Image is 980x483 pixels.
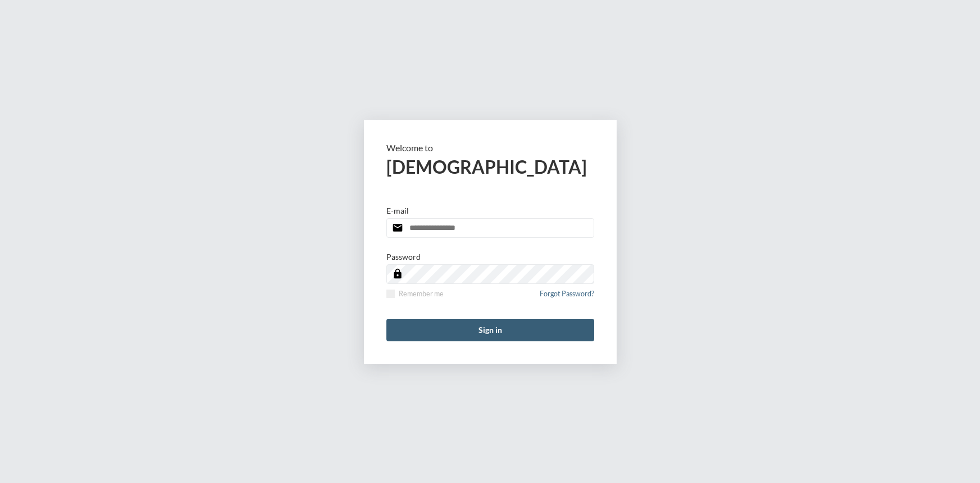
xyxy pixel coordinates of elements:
p: Password [386,252,421,261]
h2: [DEMOGRAPHIC_DATA] [386,156,594,178]
label: Remember me [386,290,444,298]
p: E-mail [386,206,409,215]
a: Forgot Password? [540,290,594,305]
button: Sign in [386,319,594,341]
p: Welcome to [386,142,594,153]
